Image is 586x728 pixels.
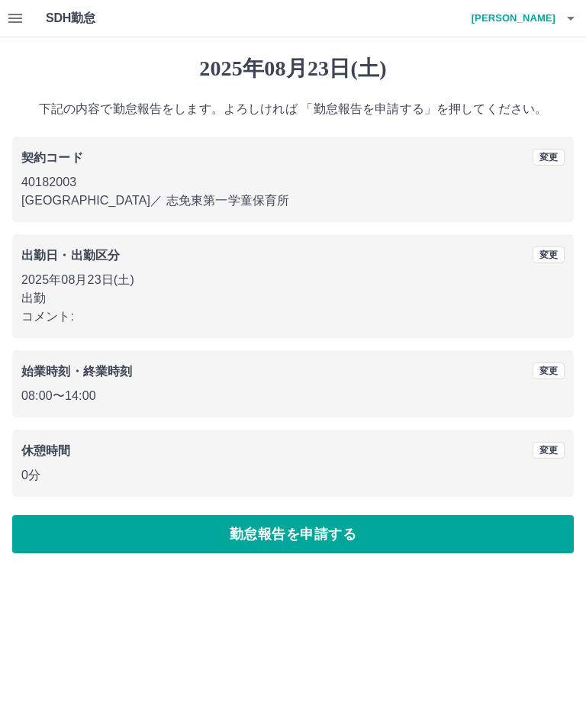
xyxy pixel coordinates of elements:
[21,466,565,485] p: 0分
[12,100,574,118] p: 下記の内容で勤怠報告をします。よろしければ 「勤怠報告を申請する」を押してください。
[533,442,565,459] button: 変更
[21,173,565,192] p: 40182003
[21,249,120,262] b: 出勤日・出勤区分
[533,149,565,166] button: 変更
[12,515,574,553] button: 勤怠報告を申請する
[21,387,565,405] p: 08:00 〜 14:00
[533,246,565,263] button: 変更
[12,56,574,82] h1: 2025年08月23日(土)
[21,151,83,164] b: 契約コード
[21,192,565,210] p: [GEOGRAPHIC_DATA] ／ 志免東第一学童保育所
[21,308,565,326] p: コメント:
[21,365,132,378] b: 始業時刻・終業時刻
[533,362,565,379] button: 変更
[21,289,565,308] p: 出勤
[21,271,565,289] p: 2025年08月23日(土)
[21,444,71,457] b: 休憩時間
